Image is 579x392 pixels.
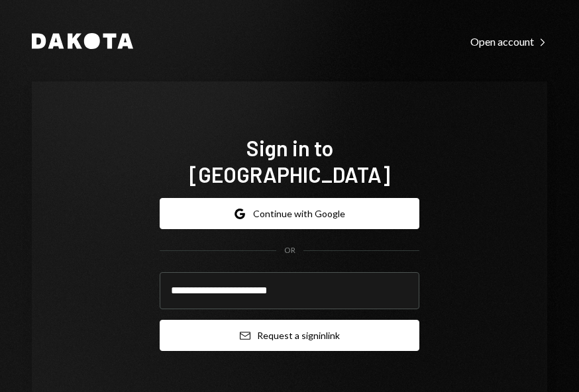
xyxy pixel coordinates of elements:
div: OR [284,245,295,256]
a: Open account [470,34,547,48]
div: Open account [470,35,547,48]
h1: Sign in to [GEOGRAPHIC_DATA] [160,134,419,187]
button: Request a signinlink [160,320,419,351]
button: Continue with Google [160,198,419,229]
